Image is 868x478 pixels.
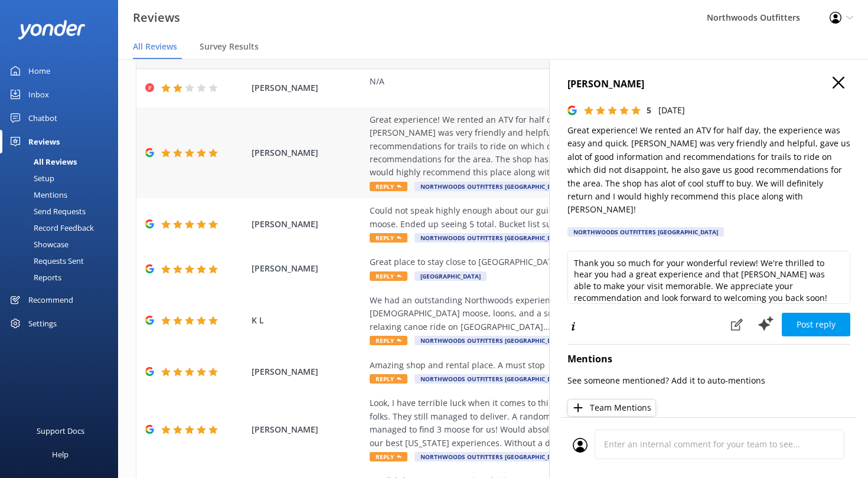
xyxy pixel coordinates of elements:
div: Great place to stay close to [GEOGRAPHIC_DATA] [370,256,770,269]
div: Setup [7,170,54,186]
span: Reply [370,452,407,461]
a: Reports [7,269,118,286]
div: Requests Sent [7,253,84,269]
div: All Reviews [7,153,77,170]
span: [PERSON_NAME] [252,365,364,378]
span: Northwoods Outfitters [GEOGRAPHIC_DATA] [415,374,571,384]
div: Mentions [7,186,67,203]
a: Record Feedback [7,220,118,236]
div: Home [28,59,50,83]
a: Mentions [7,186,118,203]
p: [DATE] [658,104,685,117]
a: Requests Sent [7,253,118,269]
span: Reply [370,271,407,281]
span: Reply [370,336,407,345]
div: Showcase [7,236,68,253]
a: Setup [7,170,118,186]
a: Send Requests [7,203,118,220]
img: yonder-white-logo.png [18,20,86,40]
span: [PERSON_NAME] [252,262,364,275]
div: Great experience! We rented an ATV for half day, the experience was easy and quick. [PERSON_NAME]... [370,113,770,179]
div: Amazing shop and rental place. A must stop [370,359,770,372]
a: Showcase [7,236,118,253]
span: [PERSON_NAME] [252,423,364,436]
button: Close [833,77,844,90]
div: Could not speak highly enough about our guide [PERSON_NAME]. He worked very hard for use to see m... [370,204,770,231]
span: Survey Results [200,41,259,53]
span: Northwoods Outfitters [GEOGRAPHIC_DATA] [415,336,571,345]
span: K L [252,314,364,327]
div: Help [52,443,68,466]
div: We had an outstanding Northwoods experience with our guide, [PERSON_NAME]...saw 2 [DEMOGRAPHIC_DA... [370,294,770,333]
button: Team Mentions [567,399,656,417]
span: Reply [370,374,407,384]
textarea: Thank you so much for your wonderful review! We're thrilled to hear you had a great experience an... [567,251,850,304]
span: 5 [647,104,651,116]
div: N/A [370,75,770,88]
div: Support Docs [37,419,84,443]
span: Reply [370,233,407,243]
h3: Reviews [133,8,180,27]
button: Post reply [782,313,850,336]
span: Northwoods Outfitters [GEOGRAPHIC_DATA] [415,233,571,243]
div: Look, I have terrible luck when it comes to things. But when I booked a guided moose tour with th... [370,397,770,450]
div: Northwoods Outfitters [GEOGRAPHIC_DATA] [567,227,724,237]
h4: [PERSON_NAME] [567,77,850,92]
span: [PERSON_NAME] [252,146,364,159]
span: [PERSON_NAME] [252,81,364,94]
div: Settings [28,312,57,335]
div: Reports [7,269,61,286]
p: See someone mentioned? Add it to auto-mentions [567,374,850,387]
span: Reply [370,182,407,191]
span: [PERSON_NAME] [252,218,364,231]
a: All Reviews [7,153,118,170]
span: Northwoods Outfitters [GEOGRAPHIC_DATA] [415,452,571,461]
div: Recommend [28,288,73,312]
span: Northwoods Outfitters [GEOGRAPHIC_DATA] [415,182,571,191]
span: [GEOGRAPHIC_DATA] [415,271,487,281]
h4: Mentions [567,352,850,367]
span: All Reviews [133,41,177,53]
div: Reviews [28,130,60,153]
div: Send Requests [7,203,86,220]
img: user_profile.svg [573,438,588,453]
p: Great experience! We rented an ATV for half day, the experience was easy and quick. [PERSON_NAME]... [567,124,850,217]
div: Record Feedback [7,220,94,236]
div: Chatbot [28,106,57,130]
div: Inbox [28,83,49,106]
